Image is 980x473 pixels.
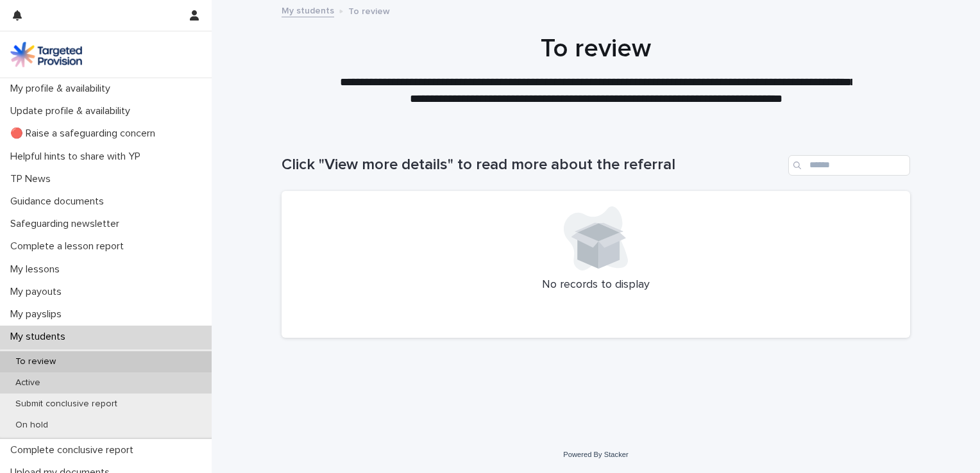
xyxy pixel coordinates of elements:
p: Guidance documents [5,195,114,208]
p: To review [348,3,390,17]
p: Helpful hints to share with YP [5,151,151,163]
p: Safeguarding newsletter [5,218,130,230]
h1: Click "View more details" to read more about the referral [282,156,783,174]
p: Submit conclusive report [5,399,128,410]
p: Complete conclusive report [5,444,144,456]
p: On hold [5,420,58,431]
p: Complete a lesson report [5,240,134,253]
p: TP News [5,173,61,185]
p: No records to display [297,278,895,292]
p: To review [5,356,66,367]
img: M5nRWzHhSzIhMunXDL62 [10,42,82,67]
p: My payslips [5,308,72,320]
input: Search [788,155,910,176]
p: Update profile & availability [5,105,140,117]
a: Powered By Stacker [563,451,628,458]
p: My payouts [5,286,72,298]
h1: To review [282,33,910,64]
p: Active [5,378,51,388]
p: My students [5,331,76,343]
p: 🔴 Raise a safeguarding concern [5,128,165,140]
p: My profile & availability [5,83,121,95]
a: My students [282,3,334,17]
p: My lessons [5,263,70,276]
